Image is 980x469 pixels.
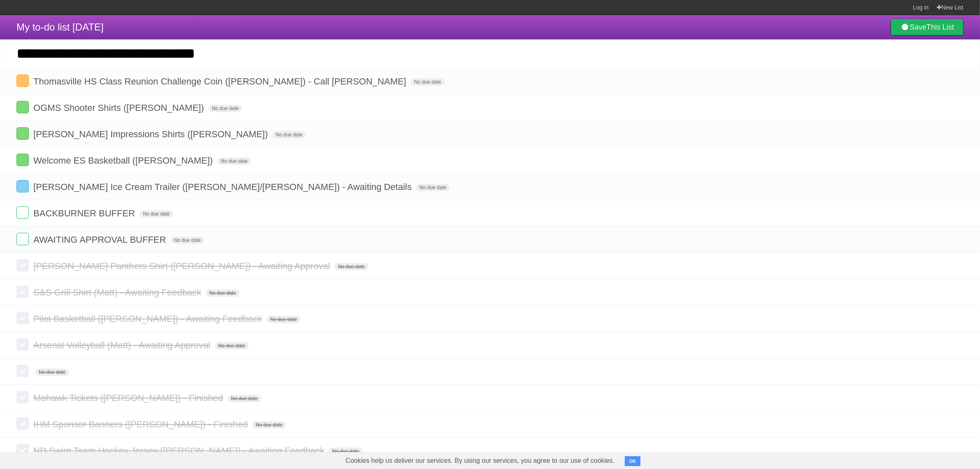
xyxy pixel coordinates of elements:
[272,131,306,138] span: No due date
[33,393,225,403] span: Mohawk Tickets ([PERSON_NAME]) - Finished
[33,182,414,192] span: [PERSON_NAME] Ice Cream Trailer ([PERSON_NAME]/[PERSON_NAME]) - Awaiting Details
[16,338,29,351] label: Done
[33,314,264,324] span: Pilot Basketball ([PERSON_NAME]) - Awaiting Feedback
[33,419,250,429] span: IHM Sponsor Banners ([PERSON_NAME]) - Finished
[16,101,29,113] label: Done
[16,154,29,166] label: Done
[33,446,326,456] span: ND Swim Team Hockey Jersey ([PERSON_NAME]) - Awaiting Feedback
[33,103,206,113] span: OGMS Shooter Shirts ([PERSON_NAME])
[16,286,29,298] label: Done
[411,78,444,86] span: No due date
[267,316,300,323] span: No due date
[33,340,212,350] span: Arsenal Volleyball (Matt) - Awaiting Approval
[33,287,203,298] span: S&S Grill Shirt (Matt) - Awaiting Feedback
[217,157,251,165] span: No due date
[16,417,29,430] label: Done
[33,208,137,218] span: BACKBURNER BUFFER
[16,259,29,272] label: Done
[33,155,215,166] span: Welcome ES Basketball ([PERSON_NAME])
[140,210,173,218] span: No due date
[252,421,286,429] span: No due date
[335,263,368,270] span: No due date
[926,23,954,31] b: This List
[338,453,623,469] span: Cookies help us deliver our services. By using our services, you agree to our use of cookies.
[16,21,104,33] span: My to-do list [DATE]
[33,76,408,87] span: Thomasville HS Class Reunion Challenge Coin ([PERSON_NAME]) - Call [PERSON_NAME]
[228,395,261,402] span: No due date
[206,289,239,297] span: No due date
[16,391,29,403] label: Done
[215,342,248,349] span: No due date
[16,75,29,87] label: Done
[16,312,29,324] label: Done
[329,448,362,455] span: No due date
[16,444,29,456] label: Done
[16,233,29,245] label: Done
[16,180,29,192] label: Done
[33,261,332,271] span: [PERSON_NAME] Panthers Shirt ([PERSON_NAME]) - Awaiting Approval
[209,105,242,112] span: No due date
[33,129,270,139] span: [PERSON_NAME] Impressions Shirts ([PERSON_NAME])
[891,19,964,35] a: SaveThis List
[16,206,29,219] label: Done
[16,127,29,140] label: Done
[416,184,449,191] span: No due date
[16,365,29,377] label: Done
[171,237,204,244] span: No due date
[625,456,641,466] button: OK
[33,234,168,245] span: AWAITING APPROVAL BUFFER
[35,368,69,376] span: No due date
